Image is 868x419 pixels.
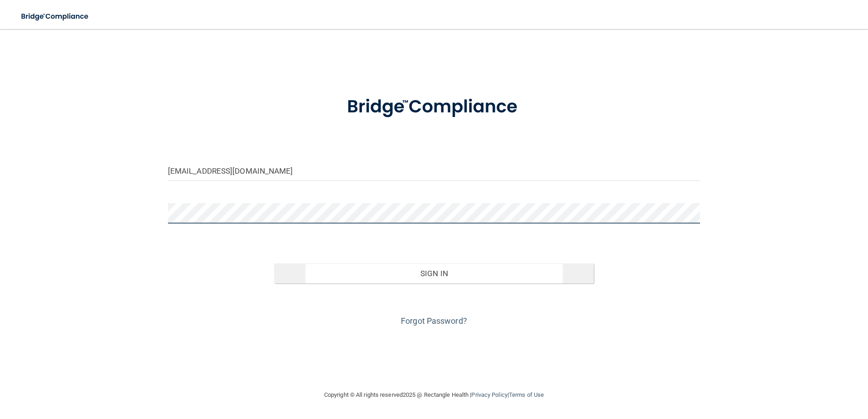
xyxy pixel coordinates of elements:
[401,316,467,326] a: Forgot Password?
[471,391,507,398] a: Privacy Policy
[274,263,594,283] button: Sign In
[509,391,544,398] a: Terms of Use
[14,7,97,26] img: bridge_compliance_login_screen.278c3ca4.svg
[268,380,600,409] div: Copyright © All rights reserved 2025 @ Rectangle Health | |
[168,161,700,181] input: Email
[328,83,540,131] img: bridge_compliance_login_screen.278c3ca4.svg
